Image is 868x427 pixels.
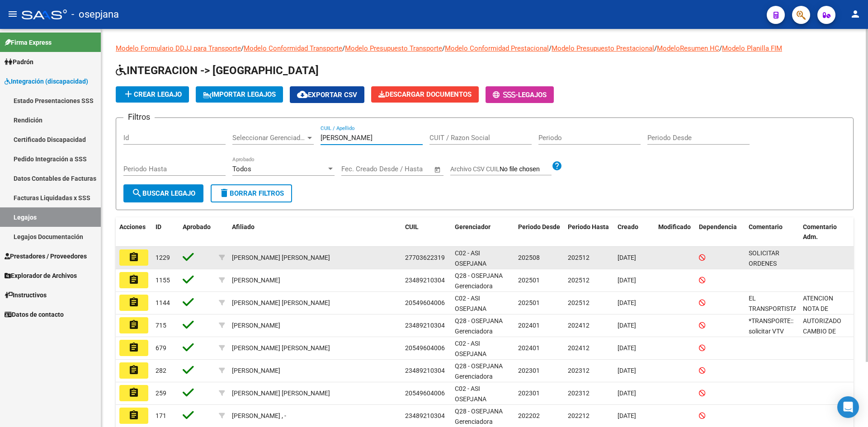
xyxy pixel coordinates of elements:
span: 202501 [518,277,540,284]
mat-icon: assignment [128,342,139,353]
span: - [493,91,518,99]
span: Datos de contacto [5,310,64,319]
span: INTEGRACION -> [GEOGRAPHIC_DATA] [116,64,319,77]
div: Open Intercom Messenger [837,396,859,418]
span: 202212 [568,412,590,419]
span: Descargar Documentos [378,90,472,99]
datatable-header-cell: Comentario [745,217,799,247]
span: 27703622319 [405,254,445,261]
span: 1155 [156,277,170,284]
span: Seleccionar Gerenciador [232,134,306,142]
span: Creado [618,223,638,230]
span: Comentario Adm. [803,223,837,241]
span: EL TRANSPORTISTA PASA UN TOTAL DE 2400KMS, DEBIDO A ERRORES EN EL CALCULO DEL PRESTADOR CORRESPON... [749,295,798,394]
span: - osepjana [71,5,119,24]
span: C02 - ASI OSEPJANA [455,385,486,403]
h3: Filtros [123,111,155,123]
span: ID [156,223,161,230]
span: Legajos [518,91,547,99]
span: Archivo CSV CUIL [450,165,500,173]
datatable-header-cell: Dependencia [695,217,745,247]
span: Periodo Hasta [568,223,609,230]
a: Modelo Formulario DDJJ para Transporte [116,44,241,52]
span: Firma Express [5,38,52,47]
mat-icon: person [850,9,861,19]
mat-icon: assignment [128,274,139,285]
input: End date [379,165,423,173]
button: -Legajos [486,86,554,103]
span: [DATE] [618,322,636,329]
span: [DATE] [618,412,636,419]
span: [DATE] [618,277,636,284]
span: 202202 [518,412,540,419]
span: 202512 [568,299,590,306]
mat-icon: assignment [128,252,139,263]
span: 259 [156,389,166,397]
span: 715 [156,322,166,329]
span: ATENCION NOTA DE CAMBIO DE PRESTADOR: SOLICITARLA CON LOS DATOS CORRECTOS (NOMBRE APELLIDOS, PROF... [803,295,850,394]
datatable-header-cell: Comentario Adm. [799,217,854,247]
mat-icon: delete [219,188,230,198]
span: CUIL [405,223,419,230]
span: 202512 [568,254,590,261]
datatable-header-cell: Gerenciador [451,217,514,247]
span: [DATE] [618,254,636,261]
mat-icon: search [132,188,142,198]
span: 202401 [518,322,540,329]
span: Instructivos [5,290,47,300]
span: [DATE] [618,389,636,397]
datatable-header-cell: Periodo Hasta [564,217,614,247]
span: Comentario [749,223,783,230]
datatable-header-cell: Modificado [655,217,695,247]
datatable-header-cell: ID [152,217,179,247]
mat-icon: assignment [128,365,139,375]
span: Prestadores / Proveedores [5,251,87,261]
span: Crear Legajo [123,90,182,99]
span: Periodo Desde [518,223,560,230]
mat-icon: menu [7,9,18,19]
span: 20549604006 [405,389,445,397]
datatable-header-cell: Periodo Desde [514,217,564,247]
span: 23489210304 [405,277,445,284]
span: 202508 [518,254,540,261]
span: Q28 - OSEPJANA Gerenciadora [455,362,503,380]
span: 23489210304 [405,367,445,374]
datatable-header-cell: Aprobado [179,217,215,247]
datatable-header-cell: Afiliado [228,217,401,247]
span: Acciones [119,223,146,230]
span: Buscar Legajo [132,189,195,197]
span: 20549604006 [405,299,445,306]
mat-icon: assignment [128,410,139,421]
span: Q28 - OSEPJANA Gerenciadora [455,272,503,290]
span: Modificado [658,223,691,230]
span: 202412 [568,344,590,352]
span: Explorador de Archivos [5,271,77,281]
button: Borrar Filtros [211,184,292,202]
div: [PERSON_NAME] [232,366,280,376]
div: [PERSON_NAME] [PERSON_NAME] [232,388,330,399]
input: Archivo CSV CUIL [500,165,552,174]
span: 202501 [518,299,540,306]
button: IMPORTAR LEGAJOS [196,86,283,103]
span: 23489210304 [405,412,445,419]
a: Modelo Presupuesto Prestacional [552,44,654,52]
button: Crear Legajo [116,86,189,103]
button: Descargar Documentos [371,86,479,103]
a: Modelo Conformidad Prestacional [445,44,549,52]
span: [DATE] [618,367,636,374]
div: [PERSON_NAME] [PERSON_NAME] [232,253,330,263]
span: 202301 [518,389,540,397]
a: Modelo Presupuesto Transporte [345,44,442,52]
span: 202312 [568,367,590,374]
span: 202312 [568,389,590,397]
span: AUTORIZADO CAMBIO DE PRESTADOR A PARTIR DEL 06 DE AGOSTO 2024 [803,317,851,376]
span: 1144 [156,299,170,306]
span: C02 - ASI OSEPJANA [455,249,486,267]
span: SOLICITAR ORDENES MEDICAS [749,249,779,277]
span: [DATE] [618,299,636,306]
span: Q28 - OSEPJANA Gerenciadora [455,317,503,335]
span: Aprobado [183,223,211,230]
a: ModeloResumen HC [657,44,719,52]
span: Todos [232,165,251,173]
mat-icon: assignment [128,319,139,330]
